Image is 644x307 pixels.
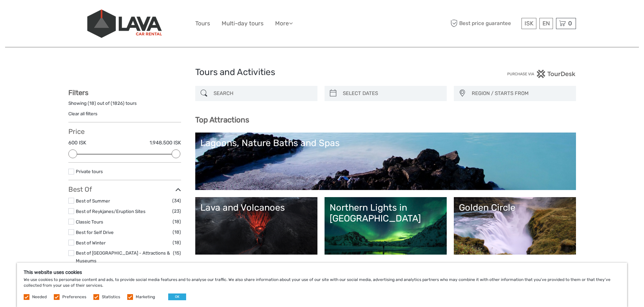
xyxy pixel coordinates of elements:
a: Lava and Volcanoes [200,202,312,250]
a: Private tours [76,169,103,174]
label: 1.948.500 ISK [150,139,181,146]
div: EN [539,18,553,29]
a: Classic Tours [76,219,103,225]
a: Northern Lights in [GEOGRAPHIC_DATA] [330,202,442,250]
a: Best of Reykjanes/Eruption Sites [76,209,146,214]
a: Clear all filters [68,111,97,116]
span: (23) [172,207,181,215]
input: SEARCH [211,88,314,99]
div: We use cookies to personalise content and ads, to provide social media features and to analyse ou... [17,263,627,307]
h5: This website uses cookies [24,269,620,275]
label: Statistics [102,294,120,300]
img: 523-13fdf7b0-e410-4b32-8dc9-7907fc8d33f7_logo_big.jpg [87,9,162,38]
a: Best for Self Drive [76,230,114,235]
b: Find your tour [195,262,245,271]
a: Multi-day tours [222,19,264,28]
a: Best of [GEOGRAPHIC_DATA] - Attractions & Museums [76,250,170,263]
span: ISK [525,20,533,27]
span: Best price guarantee [449,18,520,29]
span: (15) [173,249,181,257]
h1: Tours and Activities [195,67,449,78]
span: (18) [173,218,181,226]
label: Needed [32,294,47,300]
div: Lagoons, Nature Baths and Spas [200,138,571,148]
a: Tours [195,19,210,28]
div: Northern Lights in [GEOGRAPHIC_DATA] [330,202,442,224]
span: (18) [173,228,181,236]
a: Best of Winter [76,240,106,245]
button: REGION / STARTS FROM [469,88,573,99]
h3: Price [68,127,181,136]
span: 0 [567,20,573,27]
label: 18 [89,100,94,107]
img: PurchaseViaTourDesk.png [507,70,576,78]
div: Showing ( ) out of ( ) tours [68,100,181,111]
label: Marketing [136,294,155,300]
span: (18) [173,239,181,246]
label: 1826 [112,100,123,107]
button: OK [168,293,186,300]
div: Lava and Volcanoes [200,202,312,213]
a: Best of Summer [76,198,110,204]
span: (34) [172,197,181,205]
label: 600 ISK [68,139,86,146]
h3: Best Of [68,185,181,193]
a: Golden Circle [459,202,571,250]
a: Lagoons, Nature Baths and Spas [200,138,571,185]
input: SELECT DATES [340,88,443,99]
strong: Filters [68,89,88,97]
b: Top Attractions [195,115,249,124]
a: More [275,19,293,28]
label: Preferences [62,294,86,300]
div: Golden Circle [459,202,571,213]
